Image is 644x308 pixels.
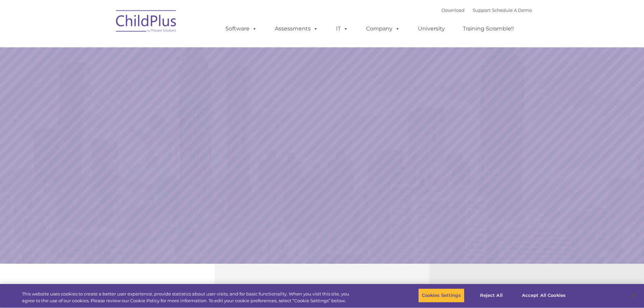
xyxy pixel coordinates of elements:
button: Accept All Cookies [518,288,569,303]
a: Support [473,7,491,13]
button: Reject All [470,288,512,303]
a: Schedule A Demo [492,7,532,13]
div: This website uses cookies to create a better user experience, provide statistics about user visit... [22,291,354,304]
a: University [411,22,452,35]
a: Company [359,22,407,35]
a: Download [442,7,464,13]
a: Software [219,22,264,35]
font: | [442,7,532,13]
a: Learn More [438,192,545,220]
button: Close [626,288,641,303]
img: ChildPlus by Procare Solutions [113,5,180,39]
a: Training Scramble!! [456,22,521,35]
button: Cookies Settings [418,288,464,303]
a: IT [329,22,355,35]
a: Assessments [268,22,325,35]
